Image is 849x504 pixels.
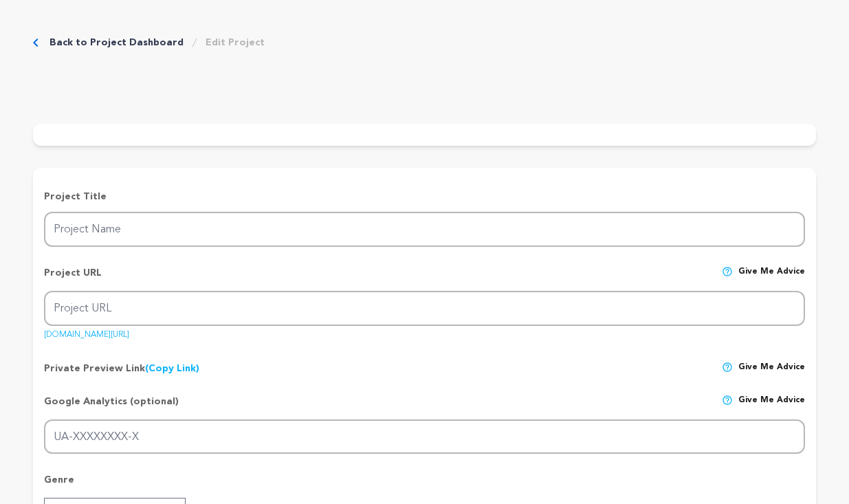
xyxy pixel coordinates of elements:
p: Private Preview Link [44,362,199,375]
a: [DOMAIN_NAME][URL] [44,325,129,339]
span: Give me advice [738,266,805,291]
input: UA-XXXXXXXX-X [44,419,805,454]
div: Breadcrumb [33,36,265,50]
a: (Copy Link) [145,364,199,373]
a: Edit Project [206,36,265,50]
p: Google Analytics (optional) [44,395,179,419]
img: help-circle.svg [722,266,733,277]
input: Project URL [44,291,805,326]
p: Project Title [44,190,805,204]
img: help-circle.svg [722,362,733,373]
input: Project Name [44,212,805,247]
img: help-circle.svg [722,395,733,406]
a: Back to Project Dashboard [49,36,184,50]
p: Genre [44,473,805,498]
span: Give me advice [738,362,805,375]
p: Project URL [44,266,102,291]
span: Give me advice [738,395,805,419]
